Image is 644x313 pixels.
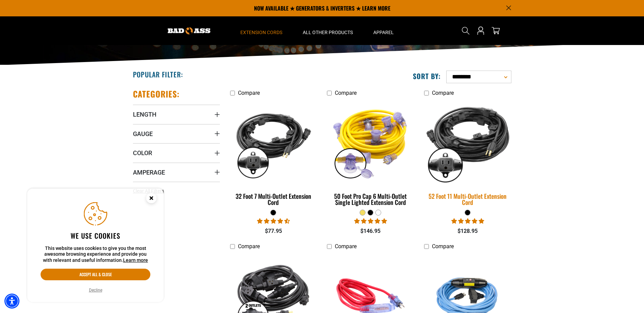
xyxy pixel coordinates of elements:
[133,143,220,162] summary: Color
[327,193,414,205] div: 50 Foot Pro Cap 6 Multi-Outlet Single Lighted Extension Cord
[133,149,152,157] span: Color
[133,124,220,143] summary: Gauge
[238,90,260,96] span: Compare
[424,227,511,235] div: $128.95
[133,168,165,176] span: Amperage
[133,163,220,182] summary: Amperage
[335,90,357,96] span: Compare
[27,189,164,302] aside: Cookie Consent
[168,27,210,34] img: Bad Ass Extension Cords
[133,188,164,194] span: Clear All Filters
[133,130,153,138] span: Gauge
[133,188,167,195] a: Clear All Filters
[230,103,316,181] img: black
[230,227,317,235] div: $77.95
[373,29,394,35] span: Apparel
[41,269,150,280] button: Accept all & close
[424,193,511,205] div: 52 Foot 11 Multi-Outlet Extension Cord
[328,103,414,181] img: yellow
[133,110,156,118] span: Length
[460,25,471,36] summary: Search
[327,227,414,235] div: $146.95
[41,231,150,240] h2: We use cookies
[490,27,501,35] a: cart
[354,218,387,224] span: 4.80 stars
[432,243,454,250] span: Compare
[257,218,290,224] span: 4.68 stars
[413,72,441,80] label: Sort by:
[475,16,486,45] a: Open this option
[363,16,404,45] summary: Apparel
[230,193,317,205] div: 32 Foot 7 Multi-Outlet Extension Cord
[230,100,317,209] a: black 32 Foot 7 Multi-Outlet Extension Cord
[451,218,484,224] span: 4.95 stars
[238,243,260,250] span: Compare
[230,16,293,45] summary: Extension Cords
[424,100,511,209] a: black 52 Foot 11 Multi-Outlet Extension Cord
[335,243,357,250] span: Compare
[432,90,454,96] span: Compare
[41,245,150,264] p: This website uses cookies to give you the most awesome browsing experience and provide you with r...
[87,287,104,294] button: Decline
[420,99,515,186] img: black
[293,16,363,45] summary: All Other Products
[133,105,220,124] summary: Length
[4,294,19,309] div: Accessibility Menu
[133,70,183,79] h2: Popular Filter:
[327,100,414,209] a: yellow 50 Foot Pro Cap 6 Multi-Outlet Single Lighted Extension Cord
[139,189,164,210] button: Close this option
[123,257,148,263] a: This website uses cookies to give you the most awesome browsing experience and provide you with r...
[303,29,353,35] span: All Other Products
[240,29,282,35] span: Extension Cords
[133,89,180,99] h2: Categories:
